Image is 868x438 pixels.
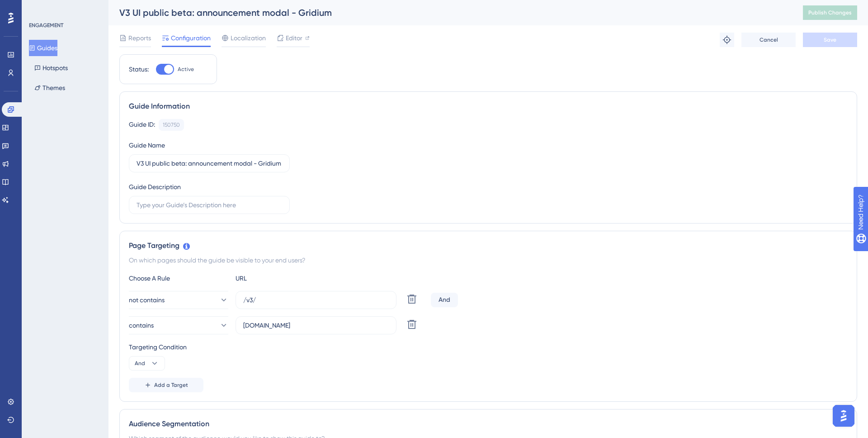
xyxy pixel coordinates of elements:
div: On which pages should the guide be visible to your end users? [129,255,848,266]
span: Editor [286,33,302,43]
button: Guides [29,40,57,56]
button: Hotspots [29,60,73,76]
div: Targeting Condition [129,342,848,352]
input: yourwebsite.com/path [243,320,389,330]
span: Add a Target [154,381,188,389]
input: Type your Guide’s Name here [137,158,282,168]
span: Configuration [171,33,211,43]
button: Themes [29,80,71,96]
span: contains [129,320,154,331]
span: Save [824,36,836,43]
span: Localization [231,33,266,43]
button: Publish Changes [803,5,857,20]
div: And [431,293,458,307]
span: Need Help? [21,2,57,13]
button: Add a Target [129,378,203,392]
button: Cancel [741,33,796,47]
button: not contains [129,291,228,309]
span: And [135,360,145,367]
div: Audience Segmentation [129,419,848,429]
div: Choose A Rule [129,273,228,284]
button: Save [803,33,857,47]
span: not contains [129,295,165,305]
span: Publish Changes [808,9,852,16]
div: Guide ID: [129,119,155,131]
div: Status: [129,64,149,75]
span: Active [178,66,194,73]
div: Guide Name [129,140,165,151]
div: Guide Description [129,181,181,192]
div: Page Targeting [129,240,848,251]
button: contains [129,316,228,334]
span: Cancel [759,36,778,43]
input: Type your Guide’s Description here [137,200,282,210]
button: And [129,356,165,371]
div: Guide Information [129,101,848,112]
div: ENGAGEMENT [29,22,63,29]
iframe: UserGuiding AI Assistant Launcher [830,402,857,429]
div: URL [236,273,335,284]
div: 150750 [163,121,180,129]
div: V3 UI public beta: announcement modal - Gridium [119,6,780,19]
span: Reports [128,33,151,43]
input: yourwebsite.com/path [243,295,389,305]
